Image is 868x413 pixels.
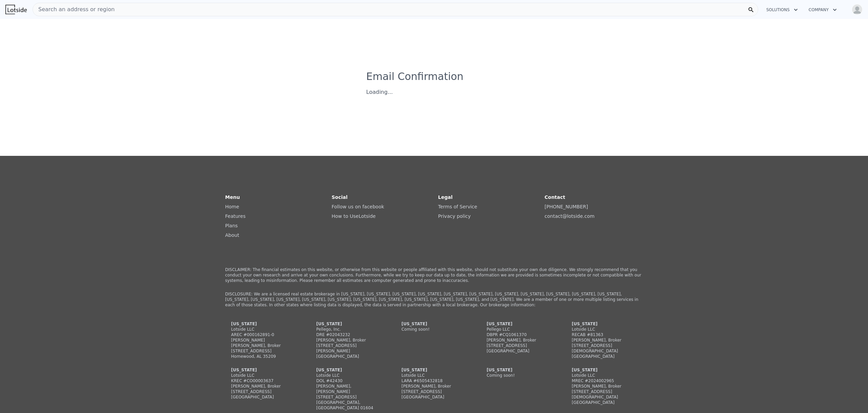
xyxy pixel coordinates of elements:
div: [US_STATE] [316,367,381,373]
div: [US_STATE] [572,367,637,373]
div: [STREET_ADDRESS] [487,343,552,348]
div: DBPR #CQ1061370 [487,332,552,337]
a: contact@lotside.com [545,213,594,219]
img: Lotside [5,5,27,14]
div: [GEOGRAPHIC_DATA] [231,394,296,400]
div: Pellego, Inc. [316,327,381,332]
div: [GEOGRAPHIC_DATA], [GEOGRAPHIC_DATA] 01604 [316,400,381,411]
div: [STREET_ADDRESS] [316,394,381,400]
div: [STREET_ADDRESS][PERSON_NAME] [316,343,381,354]
div: Lotside LLC [572,327,637,332]
h3: Email Confirmation [366,70,502,83]
div: [PERSON_NAME], Broker [487,337,552,343]
a: Privacy policy [438,213,471,219]
div: [US_STATE] [316,321,381,327]
div: Coming soon! [487,373,552,378]
div: [PERSON_NAME] [PERSON_NAME], Broker [231,337,296,348]
div: [PERSON_NAME], Broker [572,384,637,389]
span: Search an address or region [33,5,115,14]
a: Plans [225,223,238,228]
div: [STREET_ADDRESS] [401,389,467,394]
div: [US_STATE] [401,367,467,373]
a: How to UseLotside [332,213,376,219]
div: KREC #CO00003637 [231,378,296,384]
a: Home [225,204,239,209]
div: Pellego LLC [487,327,552,332]
div: [PERSON_NAME], Broker [316,337,381,343]
div: [GEOGRAPHIC_DATA] [401,394,467,400]
div: [US_STATE] [231,367,296,373]
div: [PERSON_NAME], Broker [401,384,467,389]
a: [PHONE_NUMBER] [545,204,588,209]
strong: Legal [438,194,453,200]
img: avatar [852,4,863,15]
div: [US_STATE] [401,321,467,327]
div: RECAB #81363 [572,332,637,337]
div: [PERSON_NAME], Broker [572,337,637,343]
div: [US_STATE] [231,321,296,327]
div: LARA #6505432818 [401,378,467,384]
a: Follow us on facebook [332,204,384,209]
div: [STREET_ADDRESS] [231,389,296,394]
a: About [225,232,239,238]
a: Terms of Service [438,204,477,209]
a: Features [225,213,245,219]
p: DISCLAIMER: The financial estimates on this website, or otherwise from this website or people aff... [225,267,643,283]
div: Loading... [366,88,502,96]
div: [GEOGRAPHIC_DATA] [572,354,637,359]
div: Lotside LLC [572,373,637,378]
div: [PERSON_NAME], [PERSON_NAME] [316,384,381,394]
div: Homewood, AL 35209 [231,354,296,359]
div: AREC #000162891-0 [231,332,296,337]
div: [US_STATE] [572,321,637,327]
div: [GEOGRAPHIC_DATA] [487,348,552,354]
div: [GEOGRAPHIC_DATA] [572,400,637,405]
div: Lotside LLC [231,327,296,332]
div: DOL #42430 [316,378,381,384]
strong: Menu [225,194,240,200]
div: MREC #2024002965 [572,378,637,384]
div: [PERSON_NAME], Broker [231,384,296,389]
div: [STREET_ADDRESS][DEMOGRAPHIC_DATA] [572,389,637,400]
div: Lotside LLC [231,373,296,378]
button: Company [803,4,842,16]
div: Coming soon! [401,327,467,332]
strong: Social [332,194,348,200]
div: [STREET_ADDRESS][DEMOGRAPHIC_DATA] [572,343,637,354]
div: DRE #02043232 [316,332,381,337]
div: [US_STATE] [487,367,552,373]
div: Lotside LLC [316,373,381,378]
div: Lotside LLC [401,373,467,378]
div: [US_STATE] [487,321,552,327]
div: [GEOGRAPHIC_DATA] [316,354,381,359]
strong: Contact [545,194,565,200]
p: DISCLOSURE: We are a licensed real estate brokerage in [US_STATE], [US_STATE], [US_STATE], [US_ST... [225,291,643,308]
button: Solutions [761,4,803,16]
div: [STREET_ADDRESS] [231,348,296,354]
